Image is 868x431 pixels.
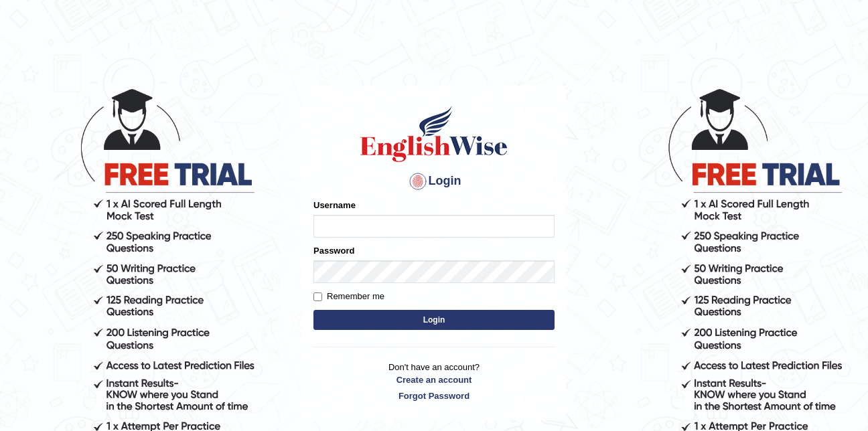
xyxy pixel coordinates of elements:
[313,390,555,402] a: Forgot Password
[313,290,384,303] label: Remember me
[358,104,510,164] img: Logo of English Wise sign in for intelligent practice with AI
[313,292,322,301] input: Remember me
[313,171,555,192] h4: Login
[313,373,555,386] a: Create an account
[313,361,555,402] p: Don't have an account?
[313,199,356,211] label: Username
[313,244,354,257] label: Password
[313,310,555,330] button: Login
